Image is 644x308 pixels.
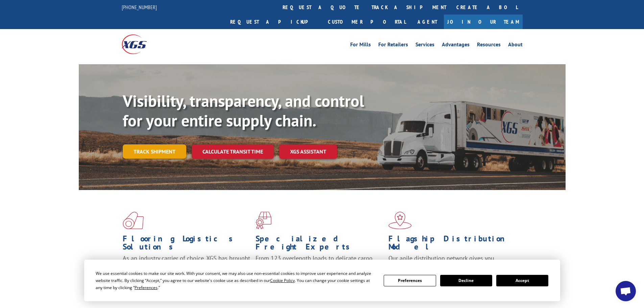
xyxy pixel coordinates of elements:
a: [PHONE_NUMBER] [122,4,157,10]
button: Decline [440,275,492,286]
a: Customer Portal [323,15,411,29]
button: Accept [496,275,548,286]
img: xgs-icon-total-supply-chain-intelligence-red [123,212,144,229]
h1: Flooring Logistics Solutions [123,235,251,254]
span: Our agile distribution network gives you nationwide inventory management on demand. [388,254,513,270]
h1: Flagship Distribution Model [388,235,516,254]
a: Advantages [442,42,470,49]
span: Cookie Policy [270,278,295,283]
a: Resources [477,42,501,49]
img: xgs-icon-focused-on-flooring-red [256,212,271,229]
p: From 123 overlength loads to delicate cargo, our experienced staff knows the best way to move you... [256,254,383,284]
img: xgs-icon-flagship-distribution-model-red [388,212,412,229]
a: Track shipment [123,144,186,159]
a: XGS ASSISTANT [279,144,337,159]
a: Calculate transit time [192,144,274,159]
a: Agent [411,15,444,29]
a: For Retailers [378,42,408,49]
div: Open chat [616,281,636,301]
div: Cookie Consent Prompt [84,260,560,301]
div: We use essential cookies to make our site work. With your consent, we may also use non-essential ... [96,270,376,291]
a: Join Our Team [444,15,523,29]
a: About [508,42,523,49]
button: Preferences [384,275,436,286]
span: Preferences [135,285,158,290]
span: As an industry carrier of choice, XGS has brought innovation and dedication to flooring logistics... [123,254,250,278]
b: Visibility, transparency, and control for your entire supply chain. [123,90,364,131]
a: Request a pickup [225,15,323,29]
a: Services [415,42,434,49]
a: For Mills [350,42,371,49]
h1: Specialized Freight Experts [256,235,383,254]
